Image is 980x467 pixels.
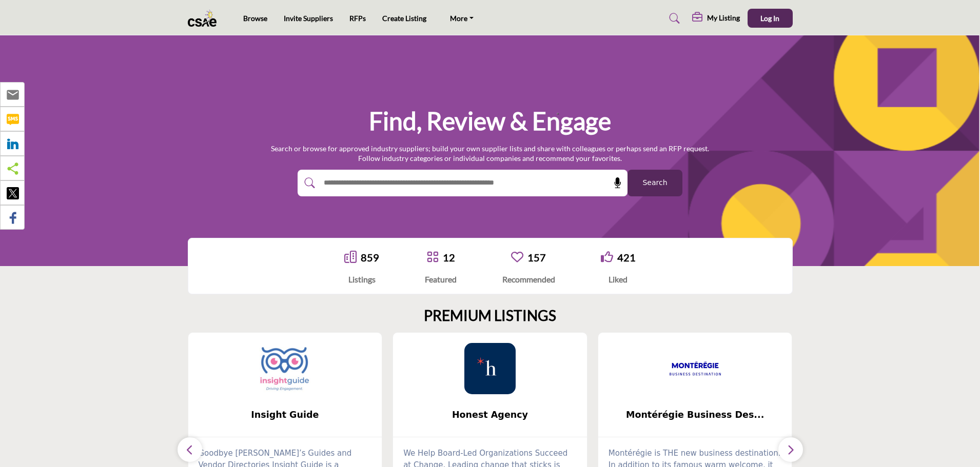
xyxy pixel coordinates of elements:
[598,401,792,429] a: Montérégie Business Des...
[464,343,516,394] img: Honest Agency
[502,273,555,286] div: Recommended
[284,14,333,23] a: Invite Suppliers
[271,144,709,164] p: Search or browse for approved industry suppliers; build your own supplier lists and share with co...
[617,251,636,263] a: 421
[204,408,367,421] span: Insight Guide
[527,251,546,263] a: 157
[408,401,572,429] b: Honest Agency
[628,170,682,196] button: Search
[670,343,721,394] img: Montérégie Business Destination
[601,251,613,263] i: Go to Liked
[748,9,793,28] button: Log In
[424,307,556,324] h2: PREMIUM LISTINGS
[642,177,667,188] span: Search
[188,10,222,27] img: Site Logo
[511,251,523,265] a: Go to Recommended
[361,251,379,263] a: 859
[344,273,379,286] div: Listings
[692,12,740,25] div: My Listing
[614,408,777,421] span: Montérégie Business Des...
[760,14,779,23] span: Log In
[382,14,426,23] a: Create Listing
[243,14,267,23] a: Browse
[369,105,611,137] h1: Find, Review & Engage
[259,343,310,394] img: Insight Guide
[601,273,636,286] div: Liked
[426,251,439,265] a: Go to Featured
[443,11,481,26] a: More
[443,251,455,263] a: 12
[659,10,687,27] a: Search
[425,273,457,286] div: Featured
[349,14,366,23] a: RFPs
[393,401,587,429] a: Honest Agency
[204,401,367,429] b: Insight Guide
[614,401,777,429] b: Montérégie Business Destination
[707,13,740,23] h5: My Listing
[188,401,382,429] a: Insight Guide
[408,408,572,421] span: Honest Agency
